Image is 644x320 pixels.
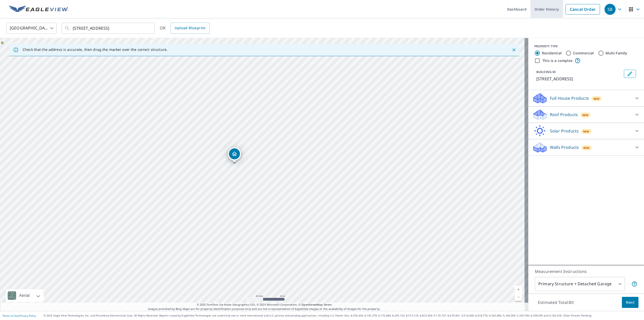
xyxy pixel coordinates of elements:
[606,51,627,56] label: Multi-Family
[44,314,641,317] p: © 2025 Eagle View Technologies, Inc. and Pictometry International Corp. All Rights Reserved. Repo...
[582,113,589,117] span: New
[550,112,578,118] p: Roof Products
[160,23,210,34] div: OR
[535,277,625,291] div: Primary Structure + Detached Garage
[511,47,517,53] button: Close
[532,141,640,153] div: Walls ProductsNew
[3,314,18,317] a: Terms of Use
[515,293,522,301] a: Current Level 19, Zoom Out
[626,299,634,306] span: Next
[550,128,579,134] p: Solar Products
[573,51,594,56] label: Commercial
[171,23,209,34] a: Upload Blueprint
[536,76,622,82] p: [STREET_ADDRESS]
[550,95,589,101] p: Full House Products
[532,92,640,104] div: Full House ProductsNew
[534,297,578,308] p: Estimated Total: $0
[3,314,36,317] p: |
[532,125,640,137] div: Solar ProductsNew
[515,286,522,293] a: Current Level 19, Zoom In
[324,303,332,306] a: Terms
[6,289,44,302] div: Aerial
[605,4,616,15] div: SB
[301,303,323,306] a: OpenStreetMap
[23,47,168,52] p: Check that the address is accurate, then drag the marker over the correct structure.
[228,147,241,163] div: Dropped pin, building 1, Residential property, 431 W Oakwood Ln Castle Rock, CO 80108
[535,268,637,274] p: Measurement Instructions
[175,25,205,31] span: Upload Blueprint
[6,21,57,35] div: [GEOGRAPHIC_DATA]
[18,289,31,302] div: Aerial
[631,281,637,287] span: Your report will include the primary structure and a detached garage if one exists.
[532,109,640,121] div: Roof ProductsNew
[566,4,600,15] a: Cancel Order
[550,144,579,150] p: Walls Products
[73,21,144,35] input: Search by address or latitude-longitude
[9,6,68,13] img: EV Logo
[542,51,561,56] label: Residential
[622,297,638,308] button: Next
[593,97,600,101] span: New
[542,58,573,63] label: This is a complex
[534,44,638,49] div: PROPERTY TYPE
[624,70,636,78] button: Edit building 1
[583,129,589,133] span: New
[536,70,556,74] p: BUILDING ID
[20,314,36,317] a: Privacy Policy
[583,146,590,150] span: New
[197,303,332,307] span: © 2025 TomTom, Earthstar Geographics SIO, © 2025 Microsoft Corporation, ©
